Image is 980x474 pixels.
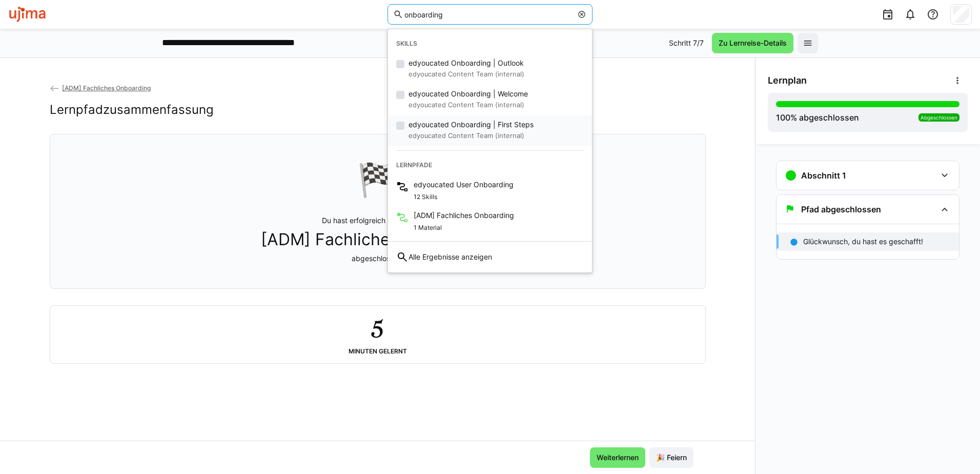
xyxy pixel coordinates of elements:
div: 🏁 [357,159,398,199]
small: edyoucated Content Team (internal) [409,130,534,142]
span: Alle Ergebnisse anzeigen [409,252,492,262]
span: Weiterlernen [595,452,640,463]
button: 🎉 Feiern [649,447,693,468]
span: edyoucated Onboarding | Outlook [409,58,524,68]
p: Schritt 7/7 [669,38,704,48]
h3: Pfad abgeschlossen [801,204,881,214]
input: Skills und Lernpfade durchsuchen… [403,10,573,19]
h2: Lernpfadzusammenfassung [50,102,214,117]
div: Skills [388,33,592,54]
span: edyoucated User Onboarding [414,180,514,190]
span: Abgeschlossen [921,114,957,121]
span: [ADM] Fachliches Onboarding [414,210,514,221]
p: Du hast erfolgreich den Lernpfad abgeschlossen. [261,215,495,264]
span: [ADM] Fachliches Onboarding [261,230,495,249]
span: Zu Lernreise-Details [717,38,788,48]
span: Lernplan [768,75,807,86]
div: Minuten gelernt [349,348,407,355]
a: [ADM] Fachliches Onboarding [50,84,151,92]
span: edyoucated Onboarding | First Steps [409,120,534,130]
small: edyoucated Content Team (internal) [409,68,524,81]
button: Weiterlernen [590,447,645,468]
small: edyoucated Content Team (internal) [409,99,528,111]
p: Glückwunsch, du hast es geschafft! [803,236,923,247]
span: [ADM] Fachliches Onboarding [62,84,151,92]
div: Lernpfade [388,155,592,175]
span: edyoucated Onboarding | Welcome [409,89,528,99]
h2: 5 [371,314,383,344]
span: 1 Material [414,224,442,232]
button: Zu Lernreise-Details [712,33,793,53]
span: 12 Skills [414,193,437,201]
span: 🎉 Feiern [655,452,688,463]
span: 100 [776,112,790,123]
div: % abgeschlossen [776,111,859,124]
h3: Abschnitt 1 [801,170,846,181]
